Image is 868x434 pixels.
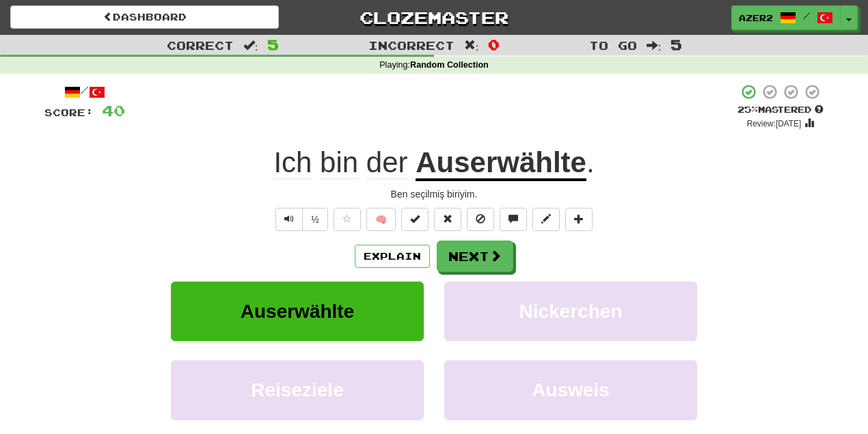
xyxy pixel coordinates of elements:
[586,146,595,178] span: .
[44,83,125,100] div: /
[444,282,697,341] button: Nickerchen
[647,40,662,51] span: :
[10,5,279,29] a: Dashboard
[444,360,697,420] button: Ausweis
[355,245,430,268] button: Explain
[747,119,802,128] small: Review: [DATE]
[243,40,258,51] span: :
[731,5,841,30] a: azer2 /
[589,38,637,52] span: To go
[171,360,424,420] button: Reiseziele
[171,282,424,341] button: Auserwählte
[519,301,623,322] span: Nickerchen
[401,208,429,231] button: Set this sentence to 100% Mastered (alt+m)
[44,107,94,118] span: Score:
[167,38,234,52] span: Correct
[410,60,489,70] strong: Random Collection
[532,379,610,401] span: Ausweis
[565,208,593,231] button: Add to collection (alt+a)
[488,36,500,53] span: 0
[467,208,494,231] button: Ignore sentence (alt+i)
[267,36,279,53] span: 5
[464,40,479,51] span: :
[366,146,408,179] span: der
[737,104,824,116] div: Mastered
[241,301,355,322] span: Auserwählte
[437,241,513,272] button: Next
[416,146,586,181] u: Auserwählte
[251,379,343,401] span: Reiseziele
[532,208,560,231] button: Edit sentence (alt+d)
[670,36,682,53] span: 5
[302,208,328,231] button: ½
[334,208,361,231] button: Favorite sentence (alt+f)
[737,104,758,115] span: 25 %
[434,208,461,231] button: Reset to 0% Mastered (alt+r)
[739,12,773,24] span: azer2
[102,102,125,119] span: 40
[44,187,824,201] div: Ben seçilmiş biriyim.
[500,208,527,231] button: Discuss sentence (alt+u)
[368,38,455,52] span: Incorrect
[366,208,396,231] button: 🧠
[273,208,328,231] div: Text-to-speech controls
[803,11,810,21] span: /
[275,208,303,231] button: Play sentence audio (ctl+space)
[320,146,358,179] span: bin
[299,5,568,29] a: Clozemaster
[273,146,312,179] span: Ich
